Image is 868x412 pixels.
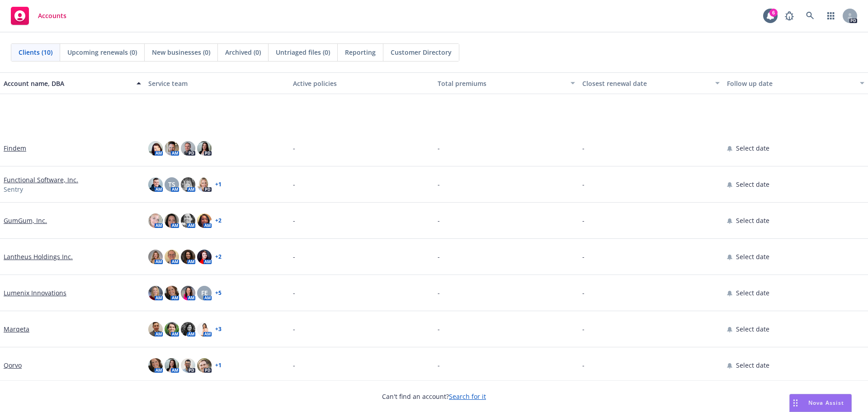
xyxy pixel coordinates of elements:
[736,324,769,334] span: Select date
[780,7,798,25] a: Report a Bug
[723,72,868,94] button: Follow up date
[4,252,73,261] a: Lantheus Holdings Inc.
[148,79,286,88] div: Service team
[289,72,434,94] button: Active policies
[4,360,22,370] a: Qorvo
[181,250,195,264] img: photo
[165,286,179,300] img: photo
[215,254,222,260] a: + 2
[181,213,195,228] img: photo
[438,288,440,298] span: -
[4,216,47,225] a: GumGum, Inc.
[582,360,585,370] span: -
[181,358,195,373] img: photo
[293,79,430,88] div: Active policies
[38,12,66,19] span: Accounts
[148,213,163,228] img: photo
[293,143,295,153] span: -
[215,182,222,187] a: + 1
[197,141,212,156] img: photo
[736,288,769,298] span: Select date
[4,288,66,298] a: Lumenix Innovations
[152,47,210,57] span: New businesses (0)
[67,47,137,57] span: Upcoming renewals (0)
[293,360,295,370] span: -
[148,286,163,300] img: photo
[822,7,840,25] a: Switch app
[19,47,52,57] span: Clients (10)
[148,141,163,156] img: photo
[165,358,179,373] img: photo
[225,47,261,57] span: Archived (0)
[215,363,222,368] a: + 1
[438,216,440,225] span: -
[808,399,844,407] span: Nova Assist
[382,392,486,401] span: Can't find an account?
[345,47,376,57] span: Reporting
[4,175,78,185] a: Functional Software, Inc.
[789,394,852,412] button: Nova Assist
[165,250,179,264] img: photo
[181,177,195,192] img: photo
[579,72,723,94] button: Closest renewal date
[181,286,195,300] img: photo
[293,180,295,189] span: -
[736,216,769,225] span: Select date
[449,392,486,401] a: Search for it
[801,7,819,25] a: Search
[148,358,163,373] img: photo
[7,3,70,28] a: Accounts
[438,252,440,261] span: -
[197,322,212,336] img: photo
[582,180,585,189] span: -
[438,324,440,334] span: -
[148,322,163,336] img: photo
[215,218,222,223] a: + 2
[293,324,295,334] span: -
[197,213,212,228] img: photo
[197,250,212,264] img: photo
[736,360,769,370] span: Select date
[215,327,222,332] a: + 3
[168,180,175,189] span: TS
[201,288,208,298] span: FE
[582,288,585,298] span: -
[276,47,330,57] span: Untriaged files (0)
[736,143,769,153] span: Select date
[4,143,26,153] a: Findem
[582,216,585,225] span: -
[197,177,212,192] img: photo
[438,143,440,153] span: -
[769,9,778,17] div: 6
[582,79,710,88] div: Closest renewal date
[165,213,179,228] img: photo
[148,250,163,264] img: photo
[438,360,440,370] span: -
[790,394,801,412] div: Drag to move
[4,324,29,334] a: Marqeta
[165,322,179,336] img: photo
[582,143,585,153] span: -
[434,72,579,94] button: Total premiums
[181,141,195,156] img: photo
[293,216,295,225] span: -
[582,324,585,334] span: -
[165,141,179,156] img: photo
[215,290,222,296] a: + 5
[391,47,452,57] span: Customer Directory
[582,252,585,261] span: -
[293,288,295,298] span: -
[438,180,440,189] span: -
[4,185,23,194] span: Sentry
[438,79,565,88] div: Total premiums
[197,358,212,373] img: photo
[736,180,769,189] span: Select date
[293,252,295,261] span: -
[145,72,289,94] button: Service team
[736,252,769,261] span: Select date
[148,177,163,192] img: photo
[727,79,854,88] div: Follow up date
[181,322,195,336] img: photo
[4,79,131,88] div: Account name, DBA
